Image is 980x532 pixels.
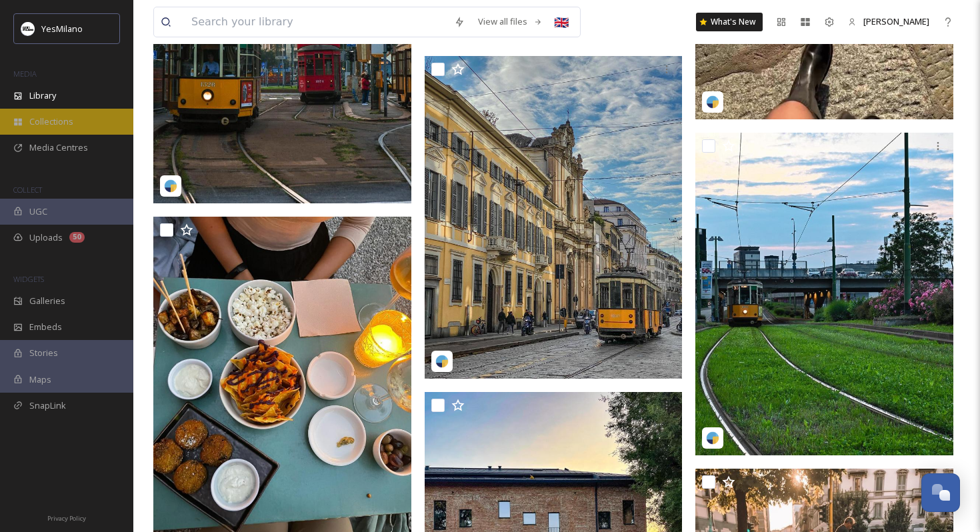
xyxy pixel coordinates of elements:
[706,95,719,109] img: snapsea-logo.png
[29,141,88,154] span: Media Centres
[921,473,960,512] button: Open Chat
[29,115,73,128] span: Collections
[13,274,44,284] span: WIDGETS
[47,514,86,523] span: Privacy Policy
[29,321,62,333] span: Embeds
[471,9,549,35] a: View all files
[841,9,936,35] a: [PERSON_NAME]
[185,7,447,37] input: Search your library
[47,509,86,525] a: Privacy Policy
[29,89,56,102] span: Library
[706,431,719,445] img: snapsea-logo.png
[425,56,683,379] img: raffaella.811-18007933943023634.jpg
[69,232,85,243] div: 50
[29,231,63,244] span: Uploads
[41,23,83,35] span: YesMilano
[435,355,449,368] img: snapsea-logo.png
[696,13,763,31] a: What's New
[695,133,953,455] img: raffaella.811-17996594161767230.jpg
[29,347,58,359] span: Stories
[29,205,47,218] span: UGC
[29,399,66,412] span: SnapLink
[21,22,35,35] img: Logo%20YesMilano%40150x.png
[549,10,573,34] div: 🇬🇧
[164,179,177,193] img: snapsea-logo.png
[13,69,37,79] span: MEDIA
[13,185,42,195] span: COLLECT
[29,295,65,307] span: Galleries
[29,373,51,386] span: Maps
[863,15,929,27] span: [PERSON_NAME]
